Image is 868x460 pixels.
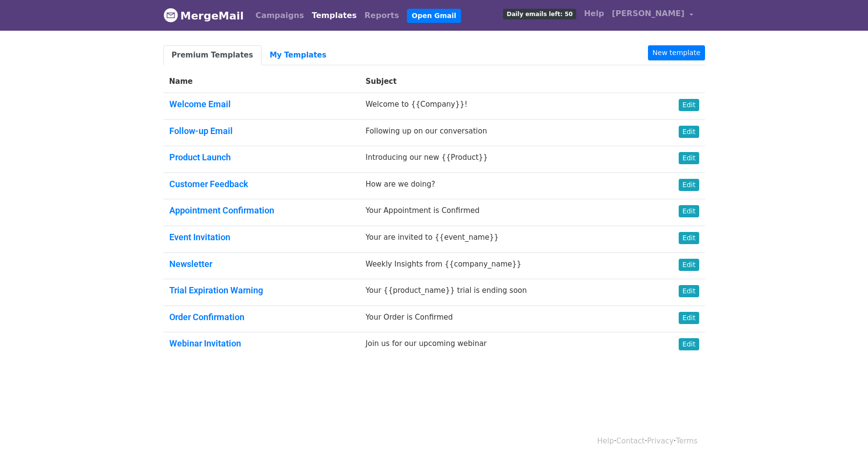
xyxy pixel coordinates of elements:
a: Campaigns [252,6,308,25]
a: Help [580,4,608,23]
a: MergeMail [163,5,244,26]
td: Your {{product_name}} trial is ending soon [360,279,651,306]
a: Edit [679,285,699,297]
td: Your Appointment is Confirmed [360,199,651,226]
td: Introducing our new {{Product}} [360,146,651,173]
a: Follow-up Email [169,126,233,136]
a: Trial Expiration Warning [169,285,263,295]
td: Welcome to {{Company}}! [360,93,651,120]
a: Templates [308,6,361,25]
a: [PERSON_NAME] [608,4,697,27]
a: Reports [361,6,403,25]
span: Daily emails left: 50 [503,9,576,19]
a: Customer Feedback [169,179,248,189]
th: Subject [360,70,651,93]
a: Privacy [647,437,673,445]
a: Order Confirmation [169,312,244,322]
a: Edit [679,99,699,111]
a: New template [648,45,705,60]
a: Appointment Confirmation [169,205,274,215]
td: Your are invited to {{event_name}} [360,226,651,252]
a: Open Gmail [407,9,461,23]
a: Edit [679,179,699,191]
a: Help [597,437,614,445]
a: Welcome Email [169,99,231,109]
td: How are we doing? [360,172,651,199]
a: Product Launch [169,152,231,162]
a: My Templates [262,45,335,65]
a: Edit [679,259,699,271]
a: Edit [679,338,699,350]
a: Premium Templates [163,45,262,65]
td: Following up on our conversation [360,119,651,146]
a: Edit [679,205,699,217]
a: Edit [679,232,699,244]
td: Join us for our upcoming webinar [360,332,651,359]
a: Event Invitation [169,232,230,242]
a: Newsletter [169,259,212,269]
img: MergeMail logo [163,8,178,22]
td: Your Order is Confirmed [360,306,651,332]
span: [PERSON_NAME] [612,8,685,19]
a: Daily emails left: 50 [499,4,580,23]
a: Edit [679,126,699,138]
th: Name [163,70,360,93]
td: Weekly Insights from {{company_name}} [360,252,651,279]
a: Contact [616,437,645,445]
a: Terms [676,437,697,445]
a: Edit [679,312,699,324]
a: Webinar Invitation [169,338,241,348]
a: Edit [679,152,699,164]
